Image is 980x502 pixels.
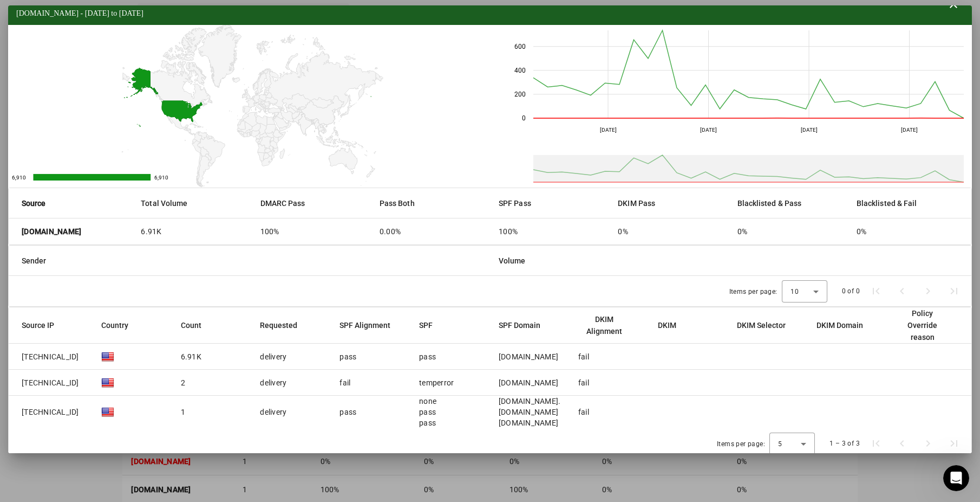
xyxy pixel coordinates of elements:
div: Keith says… [9,59,208,84]
div: Items per page: [717,439,765,449]
div: DKIM Domain [816,319,873,331]
div: DKIM Selector [737,319,795,331]
mat-cell: delivery [251,344,331,370]
div: DKIM Domain [816,319,863,331]
mat-header-cell: SPF Pass [490,188,609,218]
p: Active in the last 15m [53,14,130,24]
img: blank.gif [101,406,114,419]
img: Profile image for Keith [32,61,43,72]
mat-cell: 100% [252,218,371,244]
div: That did the trick, thank you! [80,319,208,343]
div: DKIM [658,319,676,331]
div: [DOMAIN_NAME] [499,351,558,362]
mat-cell: 100% [490,218,609,244]
div: Kenny says… [9,319,208,352]
div: Country [101,319,128,331]
img: blank.gif [101,350,114,363]
button: Home [169,4,190,25]
div: You're back to owner status! Let me know if that allows the necessary changes. Thanks for the sch... [17,261,169,304]
div: none [419,396,436,407]
text: 0 [522,114,526,122]
div: [DOMAIN_NAME] [499,407,561,417]
div: joined the conversation [47,61,185,71]
span: 10 [790,288,799,295]
mat-header-cell: Sender [9,246,490,276]
text: 6,910 [154,175,168,181]
h1: [PERSON_NAME] [53,5,123,14]
mat-cell: 0% [848,218,971,244]
button: Emoji picker [34,355,43,364]
div: SPF [419,319,433,331]
div: DKIM Selector [737,319,786,331]
mat-cell: 2 [172,370,252,396]
div: SPF Domain [499,319,550,331]
button: Send a message… [186,351,203,368]
div: Policy Override reason [896,307,949,343]
div: Good morning, [PERSON_NAME]. Checking... [17,91,169,112]
div: pass [419,407,436,417]
mat-header-cell: Blacklisted & Fail [848,188,971,218]
div: pass [419,417,436,428]
span: 5 [778,440,782,448]
div: Country [101,319,138,331]
div: Items per page: [729,286,778,297]
text: [DATE] [901,127,918,133]
mat-cell: fail [570,344,649,370]
mat-header-cell: Total Volume [132,188,251,218]
div: SPF Domain [499,319,540,331]
img: Profile image for Keith [31,6,48,23]
mat-cell: fail [570,370,649,396]
text: 200 [514,91,526,98]
mat-cell: delivery [251,370,331,396]
text: 6,910 [12,175,26,181]
mat-cell: 0% [729,218,848,244]
b: A few hours [27,34,77,43]
text: [DATE] [700,127,717,133]
strong: [DOMAIN_NAME] [22,226,81,237]
div: Source IP [22,319,54,331]
button: Gif picker [51,355,60,364]
span: [TECHNICAL_ID] [22,407,79,417]
mat-header-cell: Blacklisted & Pass [729,188,848,218]
button: go back [7,4,28,25]
div: Keith says… [9,84,208,127]
span: [TECHNICAL_ID] [22,351,79,362]
mat-cell: 0% [609,218,728,244]
div: Our usual reply time 🕒 [17,23,169,44]
div: Close [190,4,210,24]
b: [PERSON_NAME] [47,62,107,70]
div: 0 of 0 [842,286,860,297]
div: Count [181,319,211,331]
mat-header-cell: Pass Both [371,188,490,218]
text: 600 [514,43,526,50]
div: Also, on a side note. I know you reached out about scheduling a meeting soon. We've been going th... [39,127,208,246]
div: Also, on a side note. I know you reached out about scheduling a meeting soon. We've been going th... [48,133,199,240]
div: temperror [419,377,454,388]
mat-cell: 0.00% [371,218,490,244]
div: pass [419,351,436,362]
div: SPF Alignment [339,319,390,331]
mat-cell: pass [331,396,410,428]
div: 1 – 3 of 3 [829,438,860,449]
div: Kenny says… [9,127,208,255]
div: [DOMAIN_NAME]. [499,396,561,407]
strong: Source [22,197,46,209]
mat-header-cell: DMARC Pass [252,188,371,218]
text: [DATE] [600,127,617,133]
div: That did the trick, thank you! [88,326,199,337]
button: Upload attachment [17,355,25,364]
div: DKIM [658,319,686,331]
mat-cell: 6.91K [172,344,252,370]
mat-cell: 1 [172,396,252,428]
iframe: Intercom live chat [943,465,969,491]
mat-cell: pass [331,344,410,370]
div: Keith says… [9,255,208,319]
div: DKIM Alignment [578,313,641,337]
div: You're back to owner status! Let me know if that allows the necessary changes. Thanks for the sch... [9,255,178,310]
div: Requested [260,319,307,331]
text: [DATE] [801,127,818,133]
div: [DOMAIN_NAME] - [DATE] to [DATE] [16,9,175,18]
div: Source IP [22,319,64,331]
div: [DOMAIN_NAME] [499,417,561,428]
div: SPF [419,319,442,331]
